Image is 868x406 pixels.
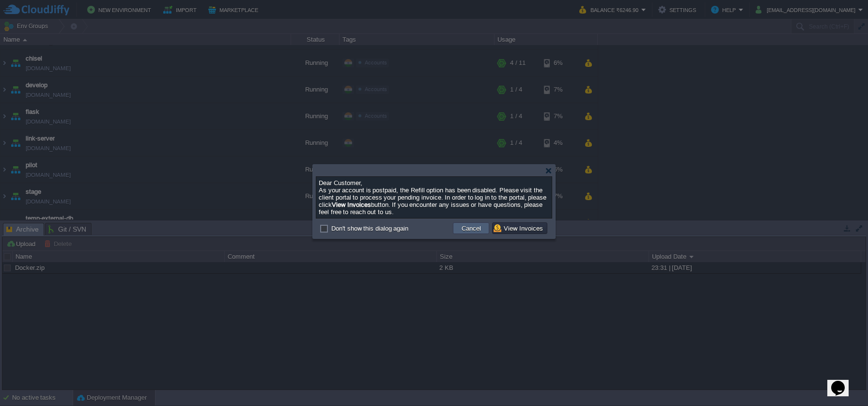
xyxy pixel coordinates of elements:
[331,225,408,232] label: Don't show this dialog again
[827,367,858,396] iframe: chat widget
[459,224,484,233] button: Cancel
[494,224,546,233] button: View Invoices
[319,179,549,216] div: As your account is postpaid, the Refill option has been disabled. Please visit the client portal ...
[332,201,371,208] b: View Invoices
[319,179,549,187] p: Dear Customer,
